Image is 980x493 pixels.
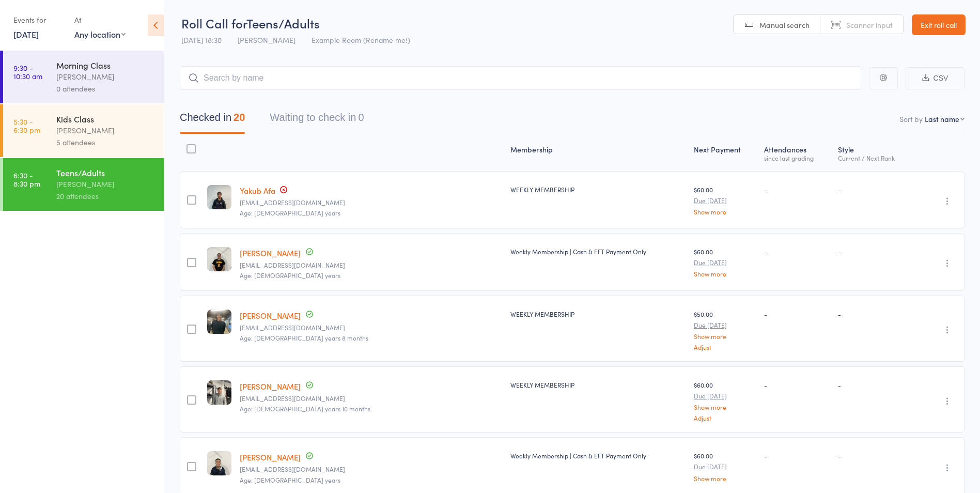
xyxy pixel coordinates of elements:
[694,270,756,277] a: Show more
[207,247,231,271] img: image1749117602.png
[838,380,912,389] div: -
[764,451,830,460] div: -
[925,114,959,124] div: Last name
[690,139,760,166] div: Next Payment
[838,247,912,256] div: -
[694,310,756,350] div: $50.00
[3,104,164,157] a: 5:30 -6:30 pmKids Class[PERSON_NAME]5 attendees
[207,185,231,209] img: image1755078275.png
[510,185,686,194] div: WEEKLY MEMBERSHIP
[760,139,834,166] div: Atten­dances
[838,155,912,161] div: Current / Next Rank
[764,310,830,318] div: -
[694,463,756,470] small: Due [DATE]
[510,310,686,318] div: WEEKLY MEMBERSHIP
[764,380,830,389] div: -
[694,321,756,329] small: Due [DATE]
[240,248,301,258] a: [PERSON_NAME]
[838,310,912,318] div: -
[912,14,966,35] a: Exit roll call
[906,67,965,89] button: CSV
[240,452,301,463] a: [PERSON_NAME]
[207,380,231,405] img: image1757665935.png
[759,20,810,30] span: Manual search
[510,451,686,460] div: Weekly Membership | Cash & EFT Payment Only
[694,475,756,482] a: Show more
[13,28,39,40] a: [DATE]
[694,259,756,266] small: Due [DATE]
[74,28,126,40] div: Any location
[207,451,231,475] img: image1749117639.png
[246,14,320,32] span: Teens/Adults
[694,208,756,215] a: Show more
[834,139,916,166] div: Style
[838,451,912,460] div: -
[899,114,923,124] label: Sort by
[13,64,42,80] time: 9:30 - 10:30 am
[270,106,364,134] button: Waiting to check in0
[240,324,502,331] small: Taireinacooper27@gmail.com
[694,344,756,350] a: Adjust
[74,11,126,28] div: At
[694,404,756,410] a: Show more
[240,199,502,206] small: jioaneafa00@gmail.com
[240,310,301,321] a: [PERSON_NAME]
[694,197,756,204] small: Due [DATE]
[240,466,502,473] small: donickolas@gmail.com
[510,380,686,389] div: WEEKLY MEMBERSHIP
[56,178,155,190] div: [PERSON_NAME]
[56,190,155,202] div: 20 attendees
[207,310,231,334] img: image1751269074.png
[13,11,64,28] div: Events for
[240,261,502,269] small: matt.cierpisz@gmail.com
[694,392,756,399] small: Due [DATE]
[240,381,301,392] a: [PERSON_NAME]
[180,66,861,90] input: Search by name
[13,171,40,188] time: 6:30 - 8:30 pm
[312,35,410,45] span: Example Room (Rename me!)
[694,185,756,215] div: $60.00
[3,158,164,211] a: 6:30 -8:30 pmTeens/Adults[PERSON_NAME]20 attendees
[694,247,756,277] div: $60.00
[506,139,690,166] div: Membership
[240,185,275,196] a: Yakub Afa
[358,112,364,123] div: 0
[56,71,155,83] div: [PERSON_NAME]
[694,380,756,421] div: $60.00
[846,20,893,30] span: Scanner input
[510,247,686,256] div: Weekly Membership | Cash & EFT Payment Only
[13,117,40,134] time: 5:30 - 6:30 pm
[838,185,912,194] div: -
[240,395,502,402] small: peterdang50@gmail.com
[56,59,155,71] div: Morning Class
[3,51,164,103] a: 9:30 -10:30 amMorning Class[PERSON_NAME]0 attendees
[240,333,368,342] span: Age: [DEMOGRAPHIC_DATA] years 8 months
[181,35,222,45] span: [DATE] 18:30
[56,136,155,148] div: 5 attendees
[56,113,155,125] div: Kids Class
[180,106,245,134] button: Checked in20
[694,333,756,340] a: Show more
[240,208,340,217] span: Age: [DEMOGRAPHIC_DATA] years
[764,247,830,256] div: -
[234,112,245,123] div: 20
[240,271,340,280] span: Age: [DEMOGRAPHIC_DATA] years
[56,167,155,178] div: Teens/Adults
[56,83,155,95] div: 0 attendees
[181,14,246,32] span: Roll Call for
[694,414,756,421] a: Adjust
[56,125,155,136] div: [PERSON_NAME]
[694,451,756,481] div: $60.00
[764,185,830,194] div: -
[764,155,830,161] div: since last grading
[238,35,295,45] span: [PERSON_NAME]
